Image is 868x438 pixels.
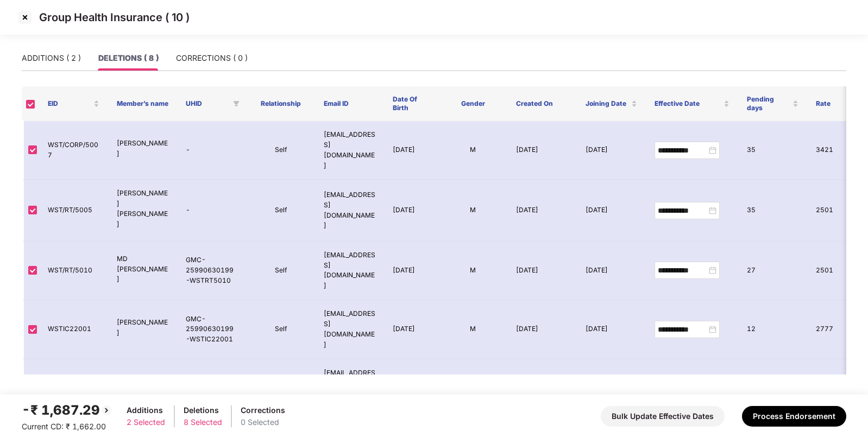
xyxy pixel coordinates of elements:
p: MD [PERSON_NAME] [117,254,168,285]
td: WST/CORP/5007 [39,121,108,180]
td: 27 [738,242,807,300]
th: Gender [438,86,507,121]
td: [EMAIL_ADDRESS][DOMAIN_NAME] [315,121,384,180]
td: WSTIC22001 [39,300,108,359]
div: 2 Selected [127,416,165,428]
span: Effective Date [655,99,721,108]
td: 35 [738,180,807,241]
td: [EMAIL_ADDRESS][DOMAIN_NAME] [315,242,384,300]
td: [DATE] [507,359,576,418]
td: M [438,242,507,300]
td: Spouse [246,359,315,418]
button: Bulk Update Effective Dates [601,406,725,427]
div: DELETIONS ( 8 ) [98,52,159,64]
th: Relationship [246,86,315,121]
p: [PERSON_NAME] [117,318,168,338]
td: [DATE] [384,359,438,418]
td: [DATE] [577,300,646,359]
th: Created On [507,86,576,121]
img: svg+xml;base64,PHN2ZyBpZD0iQmFjay0yMHgyMCIgeG1sbnM9Imh0dHA6Ly93d3cudzMub3JnLzIwMDAvc3ZnIiB3aWR0aD... [100,404,113,417]
div: -₹ 1,687.29 [22,400,113,421]
div: CORRECTIONS ( 0 ) [176,52,248,64]
th: Email ID [315,86,384,121]
div: Additions [127,404,165,416]
td: Self [246,242,315,300]
button: Process Endorsement [742,406,846,427]
td: [DATE] [384,121,438,180]
div: 8 Selected [184,416,222,428]
td: M [438,180,507,241]
img: svg+xml;base64,PHN2ZyBpZD0iQ3Jvc3MtMzJ4MzIiIHhtbG5zPSJodHRwOi8vd3d3LnczLm9yZy8yMDAwL3N2ZyIgd2lkdG... [16,9,34,26]
td: [DATE] [507,300,576,359]
td: - [177,180,246,241]
td: F [438,359,507,418]
td: [EMAIL_ADDRESS][DOMAIN_NAME] [315,359,384,418]
th: Date Of Birth [384,86,438,121]
td: [DATE] [577,180,646,241]
td: [DATE] [507,242,576,300]
td: GMC-25990630199-WSTIC22001 [177,300,246,359]
span: Pending days [747,95,790,112]
td: 12 [738,300,807,359]
span: Joining Date [586,99,629,108]
td: [DATE] [384,300,438,359]
td: WST/RT/5010 [39,242,108,300]
span: filter [231,97,242,110]
th: EID [39,86,108,121]
span: EID [48,99,91,108]
td: [DATE] [577,359,646,418]
p: [PERSON_NAME] [117,138,168,159]
td: M [438,121,507,180]
td: [DATE] [577,242,646,300]
td: [EMAIL_ADDRESS][DOMAIN_NAME] [315,300,384,359]
p: Group Health Insurance ( 10 ) [39,11,190,24]
td: WST/RT/5005 [39,180,108,241]
td: Self [246,121,315,180]
td: GMC-25990630199-WSTIC22001A [177,359,246,418]
td: Self [246,300,315,359]
span: Current CD: ₹ 1,662.00 [22,422,106,431]
td: [DATE] [577,121,646,180]
td: [DATE] [507,180,576,241]
td: [EMAIL_ADDRESS][DOMAIN_NAME] [315,180,384,241]
span: UHID [186,99,229,108]
td: GMC-25990630199-WSTRT5010 [177,242,246,300]
div: Deletions [184,404,222,416]
td: 35 [738,121,807,180]
div: 0 Selected [241,416,285,428]
th: Pending days [738,86,807,121]
td: M [438,300,507,359]
div: Corrections [241,404,285,416]
p: [PERSON_NAME] [PERSON_NAME] [117,188,168,229]
th: Effective Date [646,86,738,121]
td: Self [246,180,315,241]
td: 12 [738,359,807,418]
td: WSTIC22001 [39,359,108,418]
div: ADDITIONS ( 2 ) [22,52,81,64]
th: Member’s name [108,86,177,121]
td: - [177,121,246,180]
td: [DATE] [384,180,438,241]
th: Joining Date [577,86,646,121]
td: [DATE] [507,121,576,180]
td: [DATE] [384,242,438,300]
span: filter [233,100,240,107]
